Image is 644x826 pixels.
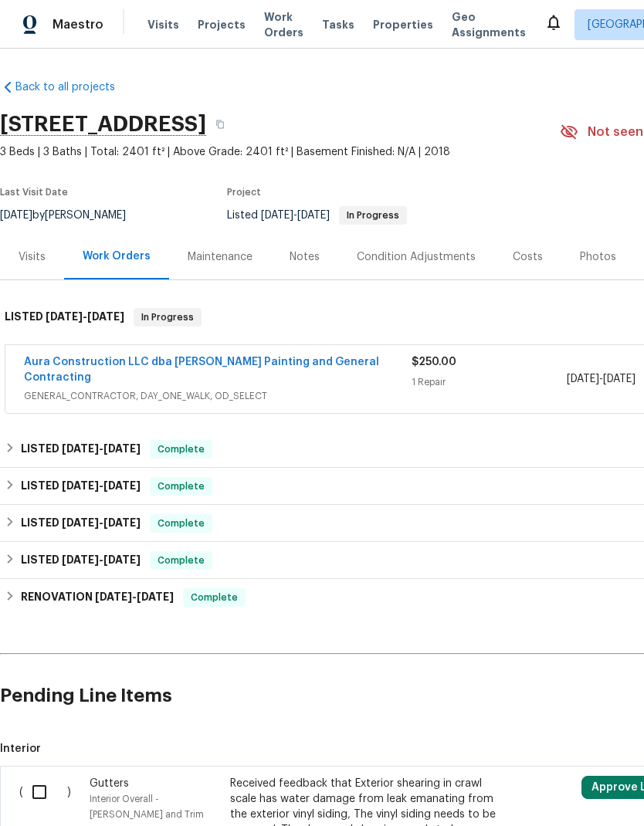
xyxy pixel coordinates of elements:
h6: LISTED [21,440,141,459]
span: [DATE] [103,443,141,454]
div: Maintenance [188,249,253,265]
span: Properties [373,17,433,32]
span: [DATE] [103,480,141,491]
span: $250.00 [412,357,456,367]
span: In Progress [341,211,405,220]
span: - [46,311,124,322]
span: - [62,443,141,454]
span: Maestro [53,17,103,32]
span: [DATE] [103,554,141,565]
span: Complete [151,479,211,494]
div: Work Orders [83,249,151,264]
span: - [567,371,636,387]
span: - [62,554,141,565]
span: Projects [198,17,246,32]
span: - [62,517,141,528]
span: Listed [227,210,407,221]
span: Work Orders [264,9,303,40]
span: - [62,480,141,491]
div: 1 Repair [412,374,567,390]
span: In Progress [135,310,200,325]
h6: LISTED [21,514,141,533]
span: [DATE] [297,210,330,221]
h6: LISTED [21,477,141,496]
span: [DATE] [62,554,99,565]
span: Project [227,188,261,197]
span: Interior Overall - [PERSON_NAME] and Trim [90,794,204,819]
span: Visits [147,17,179,32]
div: Visits [19,249,46,265]
h6: RENOVATION [21,588,174,607]
span: [DATE] [95,591,132,602]
span: Complete [151,516,211,531]
button: Copy Address [206,110,234,138]
span: Complete [151,442,211,457]
span: - [95,591,174,602]
span: GENERAL_CONTRACTOR, DAY_ONE_WALK, OD_SELECT [24,388,412,404]
span: [DATE] [261,210,293,221]
span: Gutters [90,778,129,789]
div: Notes [290,249,320,265]
span: [DATE] [87,311,124,322]
span: [DATE] [103,517,141,528]
span: Tasks [322,19,354,30]
span: Complete [151,553,211,568]
span: [DATE] [62,480,99,491]
a: Aura Construction LLC dba [PERSON_NAME] Painting and General Contracting [24,357,379,383]
span: [DATE] [46,311,83,322]
div: Condition Adjustments [357,249,476,265]
span: [DATE] [603,374,636,384]
span: [DATE] [62,443,99,454]
span: - [261,210,330,221]
h6: LISTED [5,308,124,327]
span: Geo Assignments [452,9,526,40]
span: [DATE] [137,591,174,602]
span: Complete [185,590,244,605]
span: [DATE] [567,374,599,384]
div: Costs [513,249,543,265]
span: [DATE] [62,517,99,528]
h6: LISTED [21,551,141,570]
div: Photos [580,249,616,265]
